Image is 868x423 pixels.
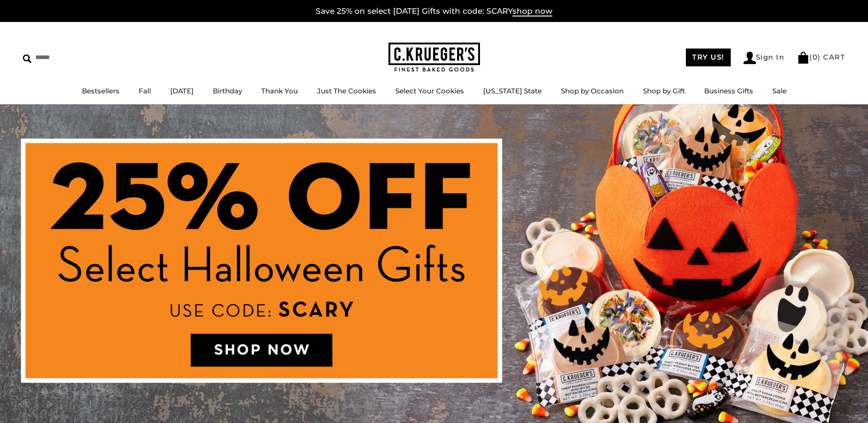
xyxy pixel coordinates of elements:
span: 0 [813,53,818,61]
img: Account [744,52,756,64]
a: TRY US! [686,49,731,66]
input: Search [23,50,132,65]
a: Shop by Gift [643,87,685,95]
img: C.KRUEGER'S [388,43,480,72]
img: Search [23,54,32,63]
a: (0) CART [797,53,845,61]
a: Birthday [213,87,242,95]
a: Sign In [744,52,785,64]
img: Bag [797,52,809,64]
a: Fall [139,87,151,95]
a: [US_STATE] State [483,87,542,95]
a: Shop by Occasion [561,87,624,95]
a: [DATE] [170,87,194,95]
a: Thank You [261,87,298,95]
span: shop now [512,6,552,16]
a: Save 25% on select [DATE] Gifts with code: SCARYshop now [316,6,552,16]
a: Bestsellers [82,87,119,95]
a: Just The Cookies [317,87,376,95]
a: Business Gifts [704,87,753,95]
a: Select Your Cookies [395,87,464,95]
a: Sale [772,87,787,95]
